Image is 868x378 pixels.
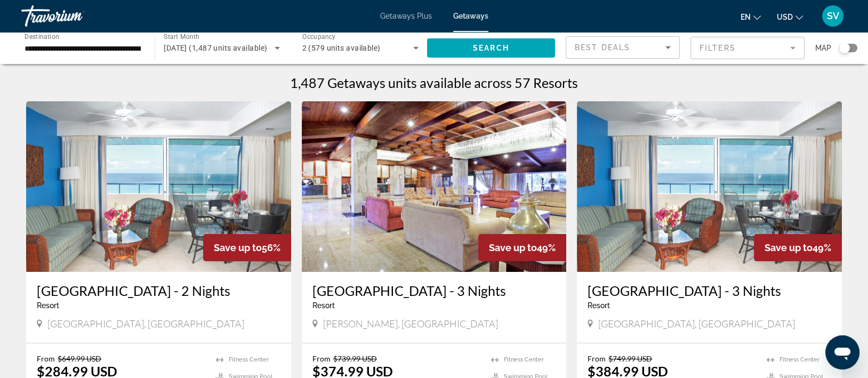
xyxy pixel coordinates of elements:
span: $749.99 USD [608,354,652,363]
span: Save up to [214,242,262,253]
div: 49% [478,234,566,261]
span: [GEOGRAPHIC_DATA], [GEOGRAPHIC_DATA] [47,318,244,329]
span: [PERSON_NAME], [GEOGRAPHIC_DATA] [323,318,498,329]
span: [DATE] (1,487 units available) [164,44,267,52]
span: Fitness Center [229,356,269,363]
img: 1858I01X.jpg [26,101,291,272]
h1: 1,487 Getaways units available across 57 Resorts [290,75,578,91]
span: Occupancy [302,33,336,41]
span: Map [815,41,831,55]
span: Start Month [164,33,199,41]
a: [GEOGRAPHIC_DATA] - 3 Nights [588,283,831,299]
mat-select: Sort by [575,41,671,54]
span: Destination [25,33,59,40]
span: Best Deals [575,43,630,52]
button: User Menu [819,5,847,27]
span: Fitness Center [504,356,544,363]
span: Save up to [765,242,813,253]
span: Resort [588,301,610,310]
span: From [588,354,606,363]
span: 2 (579 units available) [302,44,381,52]
span: Save up to [489,242,537,253]
img: 1858I01X.jpg [577,101,842,272]
span: Fitness Center [779,356,819,363]
span: From [37,354,55,363]
span: USD [777,13,793,21]
iframe: Button to launch messaging window [825,335,859,369]
span: en [741,13,751,21]
a: [GEOGRAPHIC_DATA] - 2 Nights [37,283,280,299]
img: DS94E01X.jpg [302,101,567,272]
a: Getaways Plus [380,12,432,20]
a: Travorium [21,2,128,30]
a: [GEOGRAPHIC_DATA] - 3 Nights [312,283,556,299]
span: Resort [37,301,59,310]
div: 56% [203,234,291,261]
span: [GEOGRAPHIC_DATA], [GEOGRAPHIC_DATA] [598,318,795,329]
span: $649.99 USD [58,354,101,363]
span: Resort [312,301,335,310]
span: SV [827,11,839,21]
button: Change language [741,9,761,25]
button: Search [427,38,555,58]
a: Getaways [453,12,488,20]
span: Search [473,44,509,52]
div: 49% [754,234,842,261]
span: $739.99 USD [333,354,377,363]
button: Change currency [777,9,803,25]
span: From [312,354,331,363]
button: Filter [690,36,805,60]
